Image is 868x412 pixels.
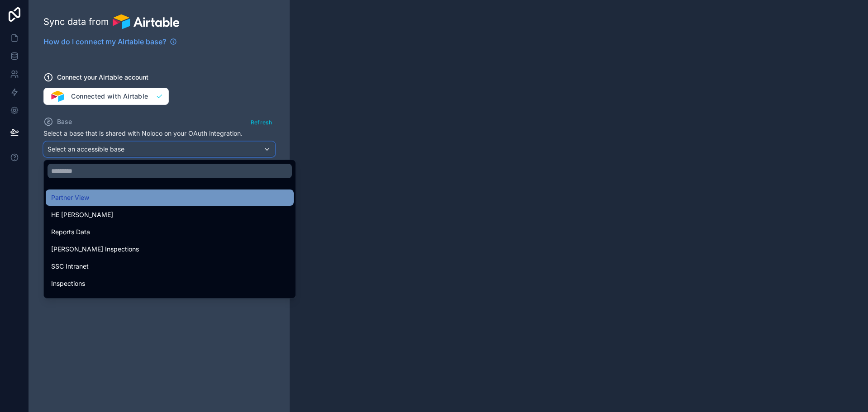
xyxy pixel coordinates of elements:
span: Inspections [51,278,85,289]
span: Partner View [51,192,89,203]
span: SSC Intranet [51,261,89,272]
span: Reports Data [51,227,90,237]
span: SSC Expenses [51,295,94,306]
span: HE [PERSON_NAME] [51,209,113,220]
span: [PERSON_NAME] Inspections [51,244,139,255]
